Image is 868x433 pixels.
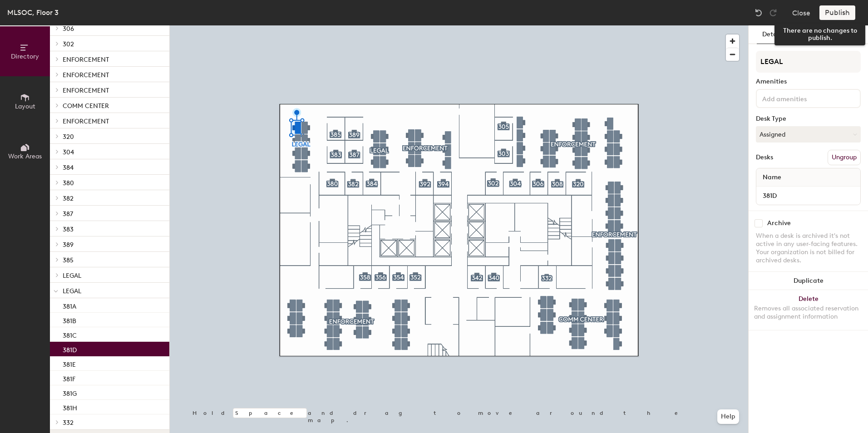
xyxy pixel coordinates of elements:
[756,232,861,265] div: When a desk is archived it's not active in any user-facing features. Your organization is not bil...
[63,256,74,264] span: 385
[63,300,76,310] p: 381A
[749,272,868,290] button: Duplicate
[756,78,861,85] div: Amenities
[63,210,73,218] span: 387
[63,287,81,295] span: LEGAL
[717,409,739,424] button: Help
[15,103,35,110] span: Layout
[756,126,861,143] button: Assigned
[63,373,75,383] p: 381F
[758,169,786,186] span: Name
[63,329,77,340] p: 381C
[789,25,823,44] button: Policies
[7,7,59,18] div: MLSOC, Floor 3
[754,8,763,17] img: Undo
[767,220,791,227] div: Archive
[63,133,74,141] span: 320
[63,164,74,172] span: 384
[63,419,74,427] span: 332
[760,93,842,103] input: Add amenities
[828,150,861,165] button: Ungroup
[63,241,74,249] span: 389
[769,8,778,17] img: Redo
[63,56,109,64] span: ENFORCEMENT
[63,87,109,94] span: ENFORCEMENT
[63,25,74,33] span: 306
[63,272,81,280] span: LEGAL
[63,118,109,125] span: ENFORCEMENT
[63,195,74,202] span: 382
[749,290,868,330] button: DeleteRemoves all associated reservation and assignment information
[756,154,773,161] div: Desks
[63,179,74,187] span: 380
[63,402,77,412] p: 381H
[754,305,863,321] div: Removes all associated reservation and assignment information
[11,53,39,60] span: Directory
[758,189,858,202] input: Unnamed desk
[63,148,74,156] span: 304
[63,358,76,369] p: 381E
[63,71,109,79] span: ENFORCEMENT
[8,153,42,160] span: Work Areas
[757,25,789,44] button: Details
[63,344,77,354] p: 381D
[63,226,74,233] span: 383
[63,387,77,398] p: 381G
[63,102,109,110] span: COMM CENTER
[63,315,76,325] p: 381B
[792,5,810,20] button: Close
[63,40,74,48] span: 302
[756,115,861,123] div: Desk Type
